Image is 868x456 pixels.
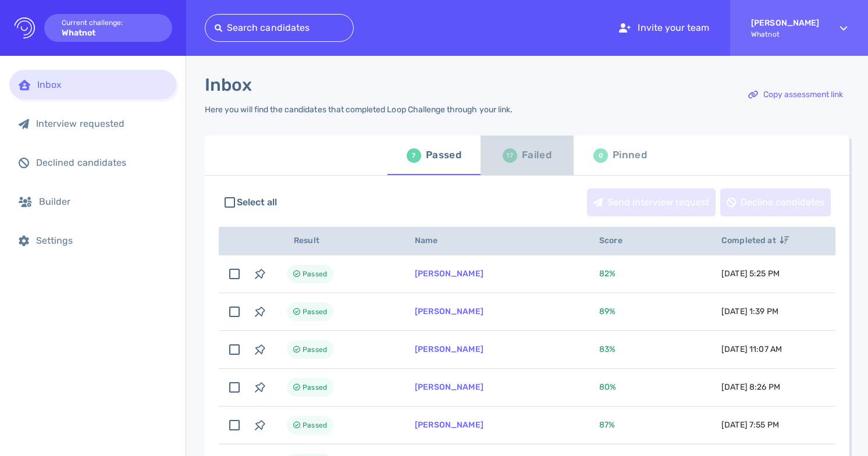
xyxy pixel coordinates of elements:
[503,148,517,163] div: 17
[720,188,831,216] button: Decline candidates
[37,79,167,90] div: Inbox
[36,235,167,246] div: Settings
[613,147,647,164] div: Pinned
[36,157,167,168] div: Declined candidates
[205,105,513,115] div: Here you will find the candidates that completed Loop Challenge through your link.
[721,344,782,354] span: [DATE] 11:07 AM
[415,236,451,245] span: Name
[742,81,849,108] div: Copy assessment link
[39,196,167,207] div: Builder
[415,269,483,279] a: [PERSON_NAME]
[599,307,616,316] span: 89 %
[426,147,461,164] div: Passed
[599,382,616,392] span: 80 %
[587,188,716,216] button: Send interview request
[599,236,635,245] span: Score
[751,18,819,28] strong: [PERSON_NAME]
[303,343,327,357] span: Passed
[415,382,483,392] a: [PERSON_NAME]
[303,380,327,394] span: Passed
[721,236,789,245] span: Completed at
[751,30,819,38] span: Whatnot
[593,148,608,163] div: 0
[407,148,421,163] div: 7
[599,269,616,279] span: 82 %
[721,307,778,316] span: [DATE] 1:39 PM
[522,147,552,164] div: Failed
[303,305,327,319] span: Passed
[415,307,483,316] a: [PERSON_NAME]
[415,344,483,354] a: [PERSON_NAME]
[721,420,779,430] span: [DATE] 7:55 PM
[721,269,780,279] span: [DATE] 5:25 PM
[588,189,715,216] div: Send interview request
[599,344,616,354] span: 83 %
[415,420,483,430] a: [PERSON_NAME]
[303,418,327,432] span: Passed
[721,382,780,392] span: [DATE] 8:26 PM
[237,195,278,209] span: Select all
[273,227,401,255] th: Result
[205,74,252,95] h1: Inbox
[303,267,327,281] span: Passed
[36,118,167,129] div: Interview requested
[721,189,830,216] div: Decline candidates
[742,81,849,109] button: Copy assessment link
[599,420,615,430] span: 87 %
